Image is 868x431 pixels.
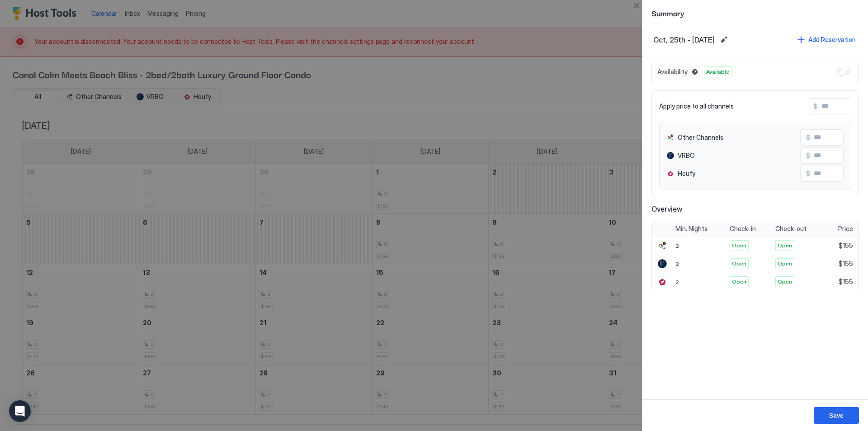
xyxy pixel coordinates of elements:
div: Save [829,411,844,420]
span: Available [706,68,729,76]
span: Houfy [678,170,695,178]
span: $155 [839,242,853,250]
span: Open [732,278,746,286]
span: Open [778,260,792,268]
button: Save [814,407,859,424]
button: Blocked dates override all pricing rules and remain unavailable until manually unblocked [689,66,700,77]
button: Add Reservation [796,33,857,46]
span: Summary [651,7,859,19]
span: Apply price to all channels [659,102,734,110]
span: Overview [651,204,859,213]
div: Open Intercom Messenger [9,400,31,422]
span: Check-out [775,225,807,233]
span: Open [778,242,792,250]
span: $ [806,133,810,142]
span: 2 [675,260,679,267]
span: 2 [675,279,679,285]
div: Add Reservation [808,35,856,44]
span: VRBO [678,152,695,160]
span: $ [806,170,810,178]
span: Min. Nights [675,225,708,233]
span: $ [806,152,810,160]
span: Other Channels [678,133,723,142]
span: 2 [675,242,679,249]
span: Open [778,278,792,286]
button: Edit date range [718,34,729,45]
span: Check-in [730,225,756,233]
span: Price [838,225,853,233]
span: $ [814,102,818,110]
span: $155 [839,260,853,268]
span: Availability [657,68,688,76]
span: Open [732,242,746,250]
span: Open [732,260,746,268]
span: $155 [839,278,853,286]
span: Oct, 25th - [DATE] [653,35,715,44]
